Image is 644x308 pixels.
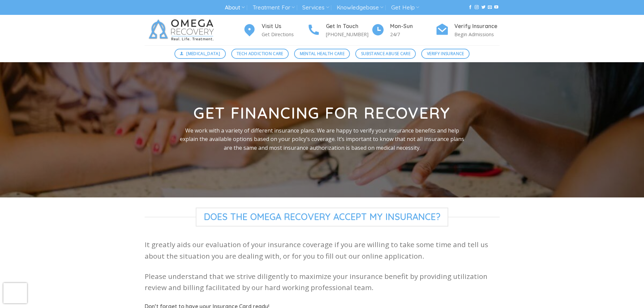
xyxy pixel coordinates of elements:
span: Tech Addiction Care [237,50,283,57]
a: Follow on Instagram [475,5,479,10]
p: We work with a variety of different insurance plans. We are happy to verify your insurance benefi... [176,126,468,152]
p: Get Directions [262,30,307,38]
strong: Get Financing for Recovery [193,103,450,123]
span: Verify Insurance [427,50,464,57]
a: Services [302,1,329,14]
p: It greatly aids our evaluation of your insurance coverage if you are willing to take some time an... [145,239,500,262]
img: Omega Recovery [145,15,221,45]
p: Please understand that we strive diligently to maximize your insurance benefit by providing utili... [145,271,500,293]
a: Get In Touch [PHONE_NUMBER] [307,22,371,39]
span: Does The Omega Recovery Accept My Insurance? [196,208,449,227]
span: [MEDICAL_DATA] [186,50,220,57]
a: Tech Addiction Care [231,49,289,59]
a: Substance Abuse Care [355,49,416,59]
a: Visit Us Get Directions [243,22,307,39]
a: Get Help [391,1,419,14]
a: Mental Health Care [294,49,350,59]
a: Follow on YouTube [494,5,498,10]
a: Verify Insurance [421,49,470,59]
h4: Visit Us [262,22,307,31]
a: [MEDICAL_DATA] [174,49,226,59]
a: Treatment For [253,1,295,14]
a: Send us an email [488,5,492,10]
a: Verify Insurance Begin Admissions [435,22,500,39]
h4: Verify Insurance [454,22,500,31]
p: [PHONE_NUMBER] [326,30,371,38]
a: Follow on Facebook [468,5,472,10]
a: Follow on Twitter [481,5,485,10]
h4: Get In Touch [326,22,371,31]
a: Knowledgebase [337,1,383,14]
p: Begin Admissions [454,30,500,38]
span: Substance Abuse Care [361,50,410,57]
a: About [225,1,245,14]
span: Mental Health Care [300,50,344,57]
p: 24/7 [390,30,435,38]
h4: Mon-Sun [390,22,435,31]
